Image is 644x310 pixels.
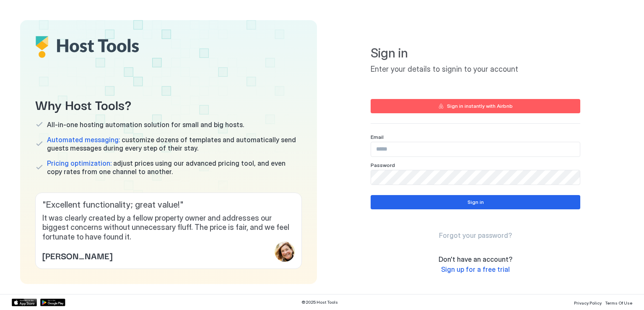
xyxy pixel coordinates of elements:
span: Password [371,162,395,168]
div: profile [275,242,295,262]
a: App Store [12,299,37,306]
button: Sign in instantly with Airbnb [371,99,580,113]
span: Don't have an account? [439,255,512,263]
span: Sign up for a free trial [441,265,510,274]
input: Input Field [371,142,580,156]
span: Email [371,134,384,140]
span: Why Host Tools? [35,95,302,114]
a: Sign up for a free trial [441,265,510,274]
span: [PERSON_NAME] [42,249,112,262]
span: All-in-one hosting automation solution for small and big hosts. [47,120,244,129]
span: Enter your details to signin to your account [371,65,580,74]
a: Terms Of Use [605,298,632,307]
span: adjust prices using our advanced pricing tool, and even copy rates from one channel to another. [47,159,302,176]
input: Input Field [371,170,580,185]
span: Automated messaging: [47,135,120,144]
span: Pricing optimization: [47,159,112,167]
div: Sign in [467,198,484,206]
span: It was clearly created by a fellow property owner and addresses our biggest concerns without unne... [42,214,295,242]
span: Forgot your password? [439,231,512,240]
span: " Excellent functionality; great value! " [42,200,295,210]
button: Sign in [371,195,580,209]
a: Forgot your password? [439,231,512,240]
div: Sign in instantly with Airbnb [447,102,513,110]
span: customize dozens of templates and automatically send guests messages during every step of their s... [47,135,302,152]
a: Privacy Policy [574,298,602,307]
span: Terms Of Use [605,300,632,305]
span: © 2025 Host Tools [301,300,338,305]
a: Google Play Store [40,299,65,306]
span: Privacy Policy [574,300,602,305]
span: Sign in [371,45,580,61]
